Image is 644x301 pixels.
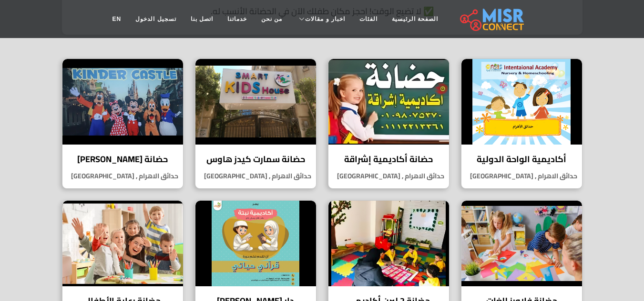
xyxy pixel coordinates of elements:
[336,154,442,165] h4: حضانة أكاديمية إشراقة
[56,58,189,189] a: حضانة كيندر كاسل حضانة [PERSON_NAME] حدائق الاهرام , [GEOGRAPHIC_DATA]
[352,10,385,28] a: الفئات
[322,58,455,189] a: حضانة أكاديمية إشراقة حضانة أكاديمية إشراقة حدائق الاهرام , [GEOGRAPHIC_DATA]
[461,171,582,181] p: حدائق الاهرام , [GEOGRAPHIC_DATA]
[70,154,176,165] h4: حضانة [PERSON_NAME]
[195,59,316,145] img: حضانة سمارت كيدز هاوس
[254,10,289,28] a: من نحن
[62,59,183,145] img: حضانة كيندر كاسل
[328,171,449,181] p: حدائق الاهرام , [GEOGRAPHIC_DATA]
[328,201,449,286] img: حضانة 2 ليرن أكاديمي
[128,10,183,28] a: تسجيل الدخول
[461,201,582,286] img: حضانة فلاورز للغات
[328,59,449,145] img: حضانة أكاديمية إشراقة
[62,171,183,181] p: حدائق الاهرام , [GEOGRAPHIC_DATA]
[460,7,524,31] img: main.misr_connect
[184,10,220,28] a: اتصل بنا
[203,154,309,165] h4: حضانة سمارت كيدز هاوس
[195,171,316,181] p: حدائق الاهرام , [GEOGRAPHIC_DATA]
[189,58,322,189] a: حضانة سمارت كيدز هاوس حضانة سمارت كيدز هاوس حدائق الاهرام , [GEOGRAPHIC_DATA]
[195,201,316,286] img: دار أنس بن مالك الإسلامية للحضانة
[385,10,445,28] a: الصفحة الرئيسية
[289,10,352,28] a: اخبار و مقالات
[469,154,575,165] h4: أكاديمية الواحة الدولية
[220,10,254,28] a: خدماتنا
[455,58,588,189] a: أكاديمية الواحة الدولية أكاديمية الواحة الدولية حدائق الاهرام , [GEOGRAPHIC_DATA]
[305,15,345,23] span: اخبار و مقالات
[62,201,183,286] img: حضانة رعاية الأطفال
[461,59,582,145] img: أكاديمية الواحة الدولية
[105,10,129,28] a: EN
